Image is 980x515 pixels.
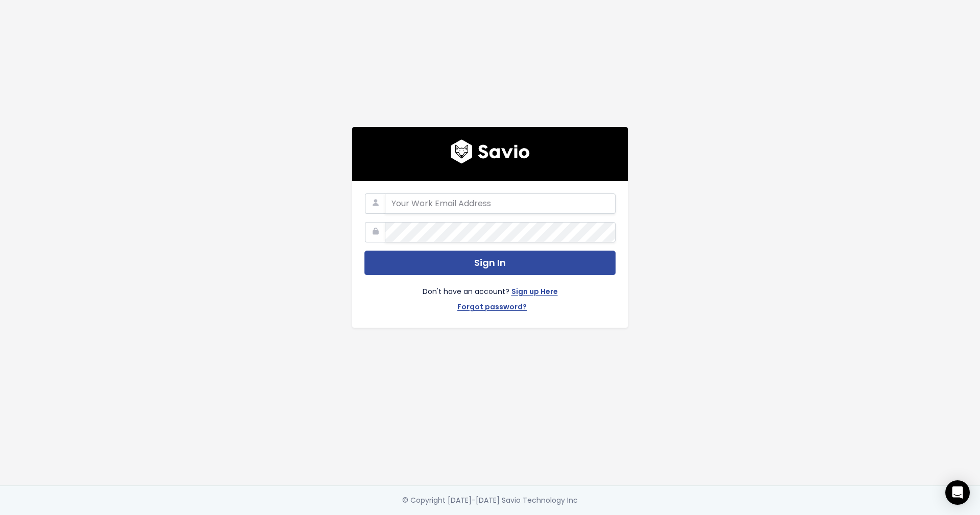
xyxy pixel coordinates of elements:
a: Sign up Here [511,285,558,300]
div: Open Intercom Messenger [945,480,970,505]
button: Sign In [364,251,616,276]
a: Forgot password? [457,301,527,315]
div: Don't have an account? [364,275,616,315]
div: © Copyright [DATE]-[DATE] Savio Technology Inc [402,494,578,507]
img: logo600x187.a314fd40982d.png [451,139,530,164]
input: Your Work Email Address [385,193,616,214]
